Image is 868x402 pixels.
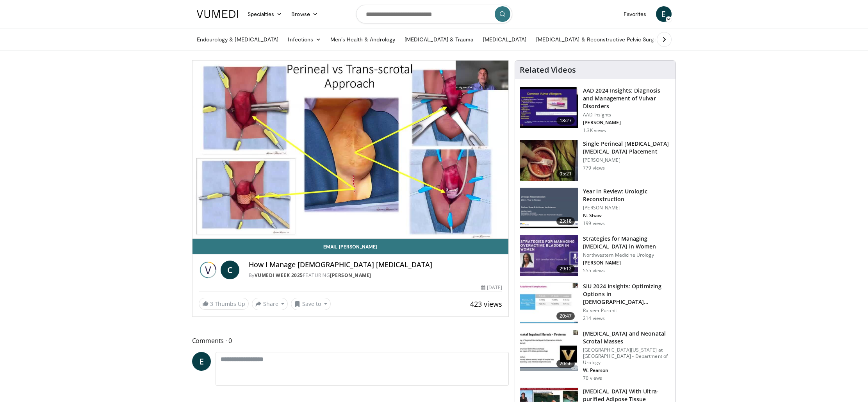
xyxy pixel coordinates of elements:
p: Northwestern Medicine Urology [583,252,671,258]
p: [PERSON_NAME] [583,260,671,266]
p: W. Pearson [583,367,671,373]
h4: Related Videos [520,65,576,75]
a: 29:12 Strategies for Managing [MEDICAL_DATA] in Women Northwestern Medicine Urology [PERSON_NAME]... [520,235,671,276]
a: [MEDICAL_DATA] & Trauma [400,32,478,47]
p: 555 views [583,268,605,274]
h4: How I Manage [DEMOGRAPHIC_DATA] [MEDICAL_DATA] [249,261,503,269]
a: Endourology & [MEDICAL_DATA] [192,32,283,47]
img: 735fcd68-c9dc-4d64-bd7c-3ac0607bf3e9.150x105_q85_crop-smart_upscale.jpg [520,140,578,181]
img: VuMedi Logo [197,10,238,18]
a: E [656,6,672,22]
input: Search topics, interventions [356,5,512,23]
a: 20:47 SIU 2024 Insights: Optimizing Options in [DEMOGRAPHIC_DATA] [MEDICAL_DATA] Rajveer Purohit ... [520,282,671,324]
p: Rajveer Purohit [583,307,671,314]
a: [PERSON_NAME] [330,272,371,279]
button: Share [252,298,288,310]
a: Specialties [243,6,287,22]
h3: Single Perineal [MEDICAL_DATA] [MEDICAL_DATA] Placement [583,140,671,155]
span: Comments 0 [192,336,509,346]
p: 70 views [583,375,602,381]
span: 3 [210,300,213,307]
span: 05:21 [556,170,575,178]
p: 1.3K views [583,127,606,134]
a: 05:21 Single Perineal [MEDICAL_DATA] [MEDICAL_DATA] Placement [PERSON_NAME] 779 views [520,140,671,181]
a: Browse [287,6,323,22]
p: 214 views [583,315,605,322]
a: [MEDICAL_DATA] [478,32,531,47]
p: [PERSON_NAME] [583,205,671,211]
a: 18:27 AAD 2024 Insights: Diagnosis and Management of Vulvar Disorders AAD Insights [PERSON_NAME] ... [520,87,671,134]
a: [MEDICAL_DATA] & Reconstructive Pelvic Surgery [531,32,667,47]
p: [GEOGRAPHIC_DATA][US_STATE] at [GEOGRAPHIC_DATA] - Department of Urology [583,347,671,366]
h3: [MEDICAL_DATA] and Neonatal Scrotal Masses [583,330,671,345]
div: [DATE] [481,284,502,291]
h3: AAD 2024 Insights: Diagnosis and Management of Vulvar Disorders [583,87,671,110]
span: 423 views [470,299,502,309]
a: 20:56 [MEDICAL_DATA] and Neonatal Scrotal Masses [GEOGRAPHIC_DATA][US_STATE] at [GEOGRAPHIC_DATA]... [520,330,671,381]
a: E [192,352,211,371]
img: 7b1bdb02-4417-4d09-9f69-b495132e12fc.150x105_q85_crop-smart_upscale.jpg [520,235,578,276]
a: C [221,261,239,279]
span: 20:47 [556,312,575,320]
a: 3 Thumbs Up [199,298,249,310]
span: 23:18 [556,217,575,225]
p: N. Shaw [583,213,671,219]
img: a4763f22-b98d-4ca7-a7b0-76e2b474f451.png.150x105_q85_crop-smart_upscale.png [520,188,578,229]
img: Vumedi Week 2025 [199,261,217,279]
p: [PERSON_NAME] [583,157,671,163]
p: 779 views [583,165,605,171]
a: Email [PERSON_NAME] [192,239,509,254]
a: Favorites [619,6,651,22]
h3: Strategies for Managing [MEDICAL_DATA] in Women [583,235,671,250]
div: By FEATURING [249,272,503,279]
a: 23:18 Year in Review: Urologic Reconstruction [PERSON_NAME] N. Shaw 199 views [520,188,671,229]
span: 20:56 [556,360,575,368]
a: Men’s Health & Andrology [326,32,400,47]
a: Infections [283,32,326,47]
p: AAD Insights [583,112,671,118]
span: 29:12 [556,265,575,273]
img: 7d2a5eae-1b38-4df6-9a7f-463b8470133b.150x105_q85_crop-smart_upscale.jpg [520,283,578,323]
h3: SIU 2024 Insights: Optimizing Options in [DEMOGRAPHIC_DATA] [MEDICAL_DATA] [583,282,671,306]
span: 18:27 [556,117,575,125]
button: Save to [291,298,331,310]
p: [PERSON_NAME] [583,120,671,126]
video-js: Video Player [192,61,509,239]
h3: Year in Review: Urologic Reconstruction [583,188,671,203]
img: bd4d421c-fb82-4a4e-bd86-98403be3fc02.150x105_q85_crop-smart_upscale.jpg [520,330,578,371]
img: 391116fa-c4eb-4293-bed8-ba80efc87e4b.150x105_q85_crop-smart_upscale.jpg [520,87,578,128]
a: Vumedi Week 2025 [255,272,303,279]
p: 199 views [583,220,605,227]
